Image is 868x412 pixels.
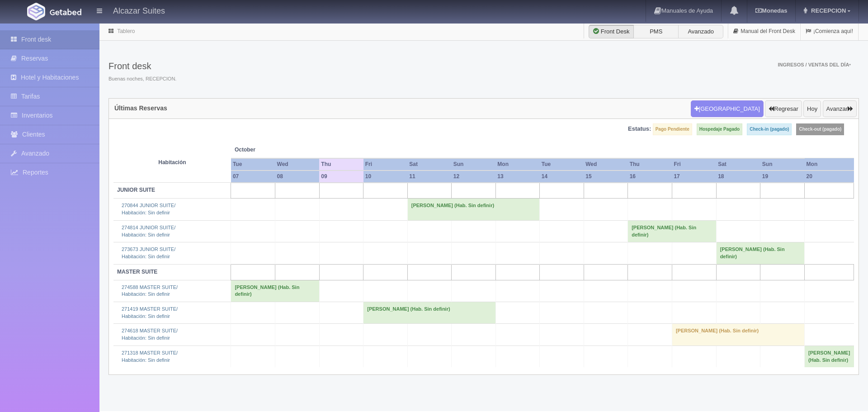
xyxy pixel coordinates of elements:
span: Ingresos / Ventas del día [778,62,851,67]
th: 15 [584,170,627,183]
th: Wed [584,158,627,170]
button: Regresar [765,100,802,118]
label: Pago Pendiente [653,123,692,135]
td: [PERSON_NAME] (Hab. Sin definir) [716,242,804,264]
span: October [235,146,316,154]
b: MASTER SUITE [117,269,157,275]
label: Check-out (pagado) [796,123,844,135]
td: [PERSON_NAME] (Hab. Sin definir) [407,199,540,220]
label: PMS [633,25,679,38]
strong: Habitación [158,159,186,166]
img: Getabed [50,9,81,15]
a: 271318 MASTER SUITE/Habitación: Sin definir [122,350,178,363]
th: Sat [716,158,760,170]
a: 273673 JUNIOR SUITE/Habitación: Sin definir [122,246,175,259]
th: Fri [672,158,716,170]
th: 08 [275,170,320,183]
label: Check-in (pagado) [747,123,792,135]
label: Front Desk [589,25,634,38]
label: Estatus: [628,125,651,133]
th: 16 [628,170,672,183]
th: Wed [275,158,320,170]
a: ¡Comienza aquí! [801,23,858,40]
td: [PERSON_NAME] (Hab. Sin definir) [805,346,854,367]
th: Tue [540,158,584,170]
td: [PERSON_NAME] (Hab. Sin definir) [672,324,804,346]
a: 274618 MASTER SUITE/Habitación: Sin definir [122,328,178,341]
th: 10 [363,170,407,183]
b: JUNIOR SUITE [117,187,155,193]
th: Mon [805,158,854,170]
h4: Alcazar Suites [113,5,165,16]
th: 13 [495,170,539,183]
th: 11 [407,170,452,183]
td: [PERSON_NAME] (Hab. Sin definir) [363,302,496,324]
img: Getabed [27,3,45,20]
label: Avanzado [678,25,723,38]
a: 274588 MASTER SUITE/Habitación: Sin definir [122,284,178,297]
th: Thu [319,158,363,170]
button: Hoy [803,100,821,118]
h4: Últimas Reservas [114,105,167,112]
a: 270844 JUNIOR SUITE/Habitación: Sin definir [122,203,175,215]
th: 09 [319,170,363,183]
h3: Front desk [108,61,176,71]
th: Mon [495,158,539,170]
th: 17 [672,170,716,183]
th: Sun [452,158,496,170]
td: [PERSON_NAME] (Hab. Sin definir) [231,280,319,302]
b: Monedas [755,7,787,14]
th: 19 [760,170,805,183]
th: Sat [407,158,452,170]
th: Fri [363,158,407,170]
label: Hospedaje Pagado [697,123,742,135]
a: 274814 JUNIOR SUITE/Habitación: Sin definir [122,225,175,237]
a: Manual del Front Desk [728,23,800,40]
button: Avanzar [823,100,857,118]
a: Tablero [117,28,135,34]
button: [GEOGRAPHIC_DATA] [691,100,764,118]
a: 271419 MASTER SUITE/Habitación: Sin definir [122,306,178,319]
th: 18 [716,170,760,183]
span: RECEPCION [809,7,846,14]
th: Tue [231,158,275,170]
th: 12 [452,170,496,183]
th: 20 [805,170,854,183]
th: Sun [760,158,805,170]
th: 14 [540,170,584,183]
th: Thu [628,158,672,170]
span: Buenas noches, RECEPCION. [108,76,176,83]
th: 07 [231,170,275,183]
td: [PERSON_NAME] (Hab. Sin definir) [628,220,716,242]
